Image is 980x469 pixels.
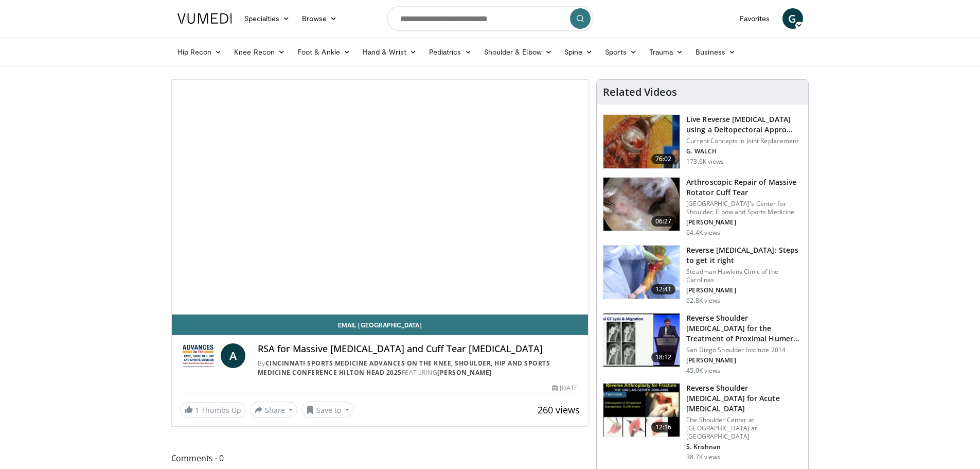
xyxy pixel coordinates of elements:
a: 76:02 Live Reverse [MEDICAL_DATA] using a Deltopectoral Appro… Current Concepts in Joint Replacem... [603,114,802,169]
a: Email [GEOGRAPHIC_DATA] [172,315,589,335]
div: By FEATURING [258,359,580,377]
button: Share [250,402,298,418]
img: butch_reverse_arthroplasty_3.png.150x105_q85_crop-smart_upscale.jpg [603,384,680,437]
h3: Live Reverse [MEDICAL_DATA] using a Deltopectoral Appro… [686,114,802,135]
span: 06:27 [651,216,676,227]
p: 45.0K views [686,367,720,375]
button: Save to [301,402,354,418]
img: 281021_0002_1.png.150x105_q85_crop-smart_upscale.jpg [603,178,680,231]
h4: Related Videos [603,86,677,98]
a: Favorites [734,8,776,29]
p: [PERSON_NAME] [686,286,802,294]
a: Browse [296,8,343,29]
a: Sports [599,42,643,62]
a: 06:27 Arthroscopic Repair of Massive Rotator Cuff Tear [GEOGRAPHIC_DATA]'s Center for Shoulder, E... [603,177,802,237]
h3: Reverse [MEDICAL_DATA]: Steps to get it right [686,245,802,266]
span: 12:16 [651,422,676,432]
p: The Shoulder Center at [GEOGRAPHIC_DATA] at [GEOGRAPHIC_DATA] [686,416,802,441]
a: Shoulder & Elbow [478,42,558,62]
span: Comments 0 [171,451,589,465]
span: 76:02 [651,154,676,164]
span: 18:12 [651,352,676,362]
a: Specialties [238,8,296,29]
p: 64.4K views [686,229,720,237]
img: VuMedi Logo [177,13,232,24]
div: [DATE] [552,384,580,393]
a: 12:41 Reverse [MEDICAL_DATA]: Steps to get it right Steadman Hawkins Clinic of the Carolinas [PER... [603,245,802,305]
a: Business [689,42,742,62]
p: 38.7K views [686,453,720,461]
a: 1 Thumbs Up [180,402,246,418]
span: 1 [195,405,199,415]
a: A [221,343,245,368]
span: 260 views [538,404,580,416]
a: Foot & Ankle [291,42,357,62]
img: Q2xRg7exoPLTwO8X4xMDoxOjA4MTsiGN.150x105_q85_crop-smart_upscale.jpg [603,314,680,367]
p: [PERSON_NAME] [686,218,802,227]
a: Hip Recon [171,42,228,62]
a: Spine [558,42,599,62]
h4: RSA for Massive [MEDICAL_DATA] and Cuff Tear [MEDICAL_DATA] [258,343,580,355]
a: Trauma [643,42,690,62]
a: Hand & Wrist [357,42,423,62]
p: [PERSON_NAME] [686,356,802,364]
a: [PERSON_NAME] [437,368,492,377]
video-js: Video Player [172,80,589,315]
p: 62.8K views [686,297,720,305]
p: 173.6K views [686,158,724,166]
a: 18:12 Reverse Shoulder [MEDICAL_DATA] for the Treatment of Proximal Humeral … San Diego Shoulder ... [603,313,802,375]
h3: Reverse Shoulder [MEDICAL_DATA] for Acute [MEDICAL_DATA] [686,383,802,414]
img: Cincinnati Sports Medicine Advances on the Knee, Shoulder, Hip and Sports Medicine Conference Hil... [180,343,217,368]
p: [GEOGRAPHIC_DATA]'s Center for Shoulder, Elbow and Sports Medicine [686,200,802,216]
img: 684033_3.png.150x105_q85_crop-smart_upscale.jpg [603,115,680,168]
p: S. Krishnan [686,443,802,451]
p: Steadman Hawkins Clinic of the Carolinas [686,268,802,284]
a: 12:16 Reverse Shoulder [MEDICAL_DATA] for Acute [MEDICAL_DATA] The Shoulder Center at [GEOGRAPHIC... [603,383,802,461]
img: 326034_0000_1.png.150x105_q85_crop-smart_upscale.jpg [603,246,680,299]
a: Cincinnati Sports Medicine Advances on the Knee, Shoulder, Hip and Sports Medicine Conference Hil... [258,359,550,377]
a: Pediatrics [423,42,478,62]
h3: Arthroscopic Repair of Massive Rotator Cuff Tear [686,177,802,198]
input: Search topics, interventions [387,6,593,31]
span: 12:41 [651,284,676,294]
a: Knee Recon [228,42,291,62]
p: G. WALCH [686,147,802,155]
p: Current Concepts in Joint Replacement [686,137,802,145]
h3: Reverse Shoulder [MEDICAL_DATA] for the Treatment of Proximal Humeral … [686,313,802,344]
a: G [782,8,803,29]
p: San Diego Shoulder Institute 2014 [686,346,802,354]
